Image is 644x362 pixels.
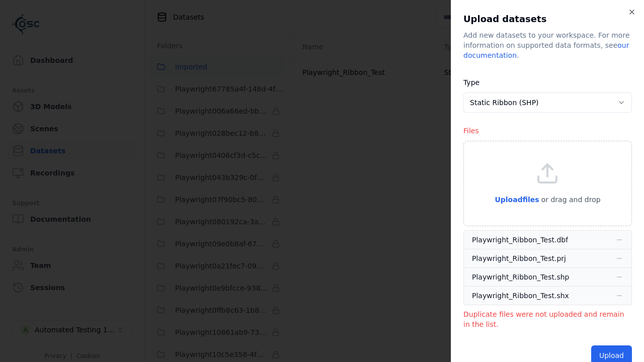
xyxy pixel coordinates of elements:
label: Files [463,127,479,135]
p: Duplicate files were not uploaded and remain in the list. [463,309,632,329]
div: Playwright_Ribbon_Test.prj [472,253,566,263]
div: Playwright_Ribbon_Test.dbf [472,235,568,245]
label: Type [463,78,479,86]
div: Playwright_Ribbon_Test.shp [472,272,569,282]
span: Upload files [495,196,539,204]
h2: Upload datasets [463,12,632,26]
div: Add new datasets to your workspace. For more information on supported data formats, see . [463,30,632,60]
p: or drag and drop [539,194,601,206]
div: Playwright_Ribbon_Test.shx [472,291,569,301]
